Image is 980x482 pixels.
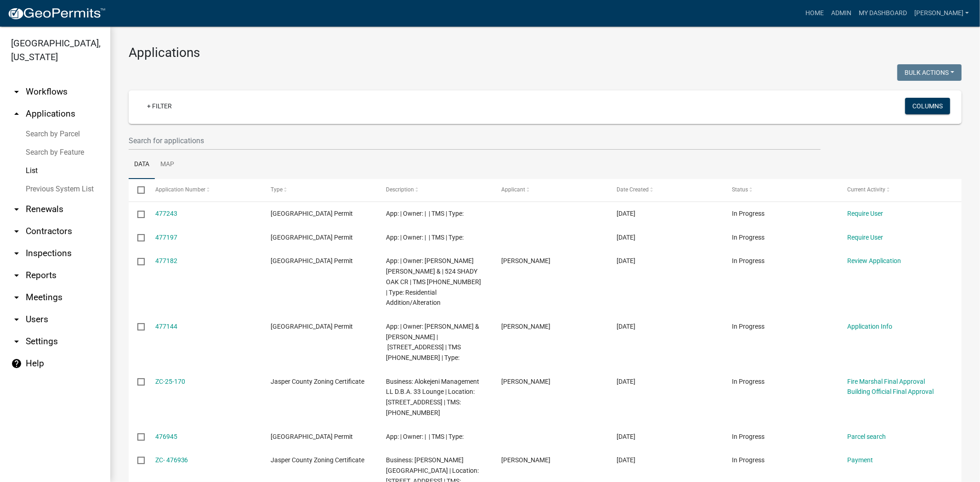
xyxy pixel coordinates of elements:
[847,234,883,241] a: Require User
[732,456,765,464] span: In Progress
[11,108,22,119] i: arrow_drop_up
[271,456,364,464] span: Jasper County Zoning Certificate
[271,433,353,440] span: Jasper County Building Permit
[847,210,883,217] a: Require User
[155,257,177,264] a: 477182
[386,323,479,361] span: App: | Owner: GARVIN ROGER & LYDA LAVERNE | 9387 GRAYS HWY | TMS 060-00-01-019 | Type:
[155,323,177,330] a: 477144
[617,378,635,385] span: 09/11/2025
[911,5,973,22] a: [PERSON_NAME]
[838,179,954,201] datatable-header-cell: Current Activity
[732,378,765,385] span: In Progress
[155,433,177,440] a: 476945
[501,323,550,330] span: Gerald A Neal
[271,257,353,264] span: Jasper County Building Permit
[155,378,185,385] a: ZC-25-170
[617,186,649,193] span: Date Created
[732,323,765,330] span: In Progress
[386,186,414,193] span: Description
[11,86,22,97] i: arrow_drop_down
[501,257,550,264] span: Diana Jimenez Veledias
[617,234,635,241] span: 09/11/2025
[501,378,550,385] span: Steven Fields
[847,323,892,330] a: Application Info
[271,234,353,241] span: Jasper County Building Permit
[905,98,950,114] button: Columns
[386,210,464,217] span: App: | Owner: | | TMS | Type:
[11,292,22,303] i: arrow_drop_down
[11,270,22,281] i: arrow_drop_down
[847,257,901,264] a: Review Application
[386,433,464,440] span: App: | Owner: | | TMS | Type:
[11,314,22,325] i: arrow_drop_down
[140,98,179,114] a: + Filter
[617,257,635,264] span: 09/11/2025
[11,248,22,259] i: arrow_drop_down
[155,150,180,179] a: Map
[617,456,635,464] span: 09/11/2025
[11,226,22,237] i: arrow_drop_down
[155,210,177,217] a: 477243
[11,336,22,347] i: arrow_drop_down
[847,456,873,464] a: Payment
[617,323,635,330] span: 09/11/2025
[617,210,635,217] span: 09/11/2025
[129,131,821,150] input: Search for applications
[129,150,155,179] a: Data
[802,5,827,22] a: Home
[897,64,962,81] button: Bulk Actions
[617,433,635,440] span: 09/11/2025
[129,179,146,201] datatable-header-cell: Select
[493,179,608,201] datatable-header-cell: Applicant
[847,186,885,193] span: Current Activity
[261,179,377,201] datatable-header-cell: Type
[732,210,765,217] span: In Progress
[732,186,748,193] span: Status
[501,186,525,193] span: Applicant
[732,257,765,264] span: In Progress
[847,388,934,395] a: Building Official Final Approval
[146,179,261,201] datatable-header-cell: Application Number
[155,234,177,241] a: 477197
[847,378,925,385] a: Fire Marshal Final Approval
[386,234,464,241] span: App: | Owner: | | TMS | Type:
[386,257,481,306] span: App: | Owner: SANTIBANEZ ARMANDO CAMARGO & | 524 SHADY OAK CR | TMS 039-00-07-015 | Type: Residen...
[155,456,188,464] a: ZC- 476936
[847,433,886,440] a: Parcel search
[855,5,911,22] a: My Dashboard
[11,204,22,215] i: arrow_drop_down
[271,210,353,217] span: Jasper County Building Permit
[723,179,838,201] datatable-header-cell: Status
[129,45,962,61] h3: Applications
[155,186,205,193] span: Application Number
[377,179,493,201] datatable-header-cell: Description
[732,433,765,440] span: In Progress
[271,378,364,385] span: Jasper County Zoning Certificate
[608,179,723,201] datatable-header-cell: Date Created
[271,323,353,330] span: Jasper County Building Permit
[732,234,765,241] span: In Progress
[501,456,550,464] span: Sharleeta Whyte
[271,186,283,193] span: Type
[386,378,479,416] span: Business: Alokejeni Management LL D.B.A. 33 Lounge | Location: 955 KINGS HWY | TMS: 090-00-03-019
[827,5,855,22] a: Admin
[11,358,22,369] i: help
